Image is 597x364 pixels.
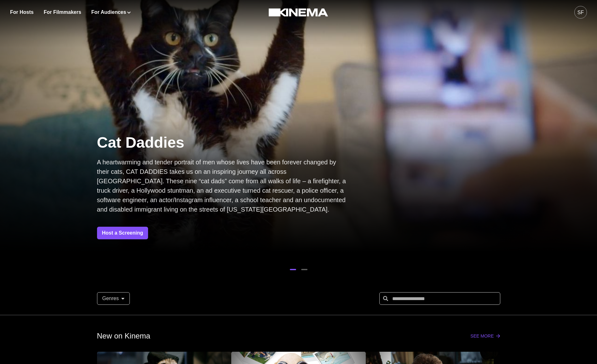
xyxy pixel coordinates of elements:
[44,9,81,16] a: For Filmmakers
[97,157,349,214] p: A heartwarming and tender portrait of men whose lives have been forever changed by their cats, CA...
[577,9,584,16] div: SF
[470,333,500,338] a: See more
[97,133,349,152] p: Cat Daddies
[97,330,150,342] p: New on Kinema
[10,9,34,16] a: For Hosts
[97,292,130,305] button: Genres
[91,9,131,16] button: For Audiences
[97,227,148,239] a: Host a Screening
